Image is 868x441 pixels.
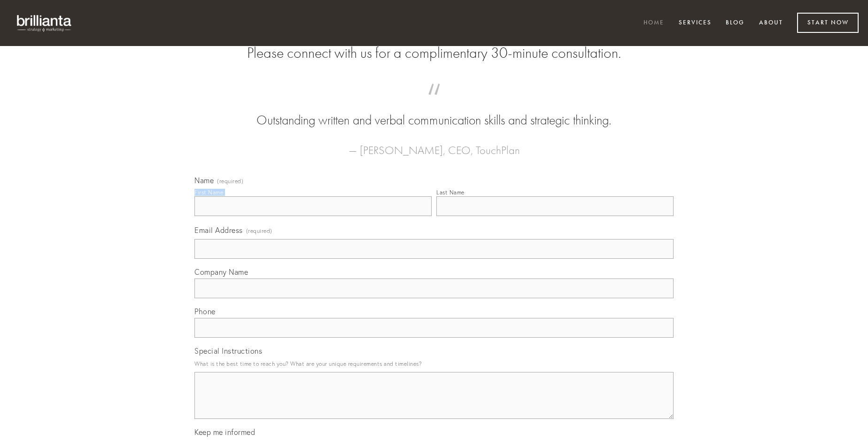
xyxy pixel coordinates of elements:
[797,13,859,33] a: Start Now
[246,224,272,237] span: (required)
[194,357,674,370] p: What is the best time to reach you? What are your unique requirements and timelines?
[209,130,659,160] figcaption: — [PERSON_NAME], CEO, TouchPlan
[194,189,223,196] div: First Name
[637,15,670,31] a: Home
[194,176,214,185] span: Name
[217,178,243,184] span: (required)
[753,15,789,31] a: About
[9,9,80,37] img: brillianta - research, strategy, marketing
[209,93,659,111] span: “
[436,189,465,196] div: Last Name
[194,346,262,356] span: Special Instructions
[194,225,243,235] span: Email Address
[720,15,751,31] a: Blog
[194,427,255,437] span: Keep me informed
[194,44,674,62] h2: Please connect with us for a complimentary 30-minute consultation.
[194,267,248,277] span: Company Name
[209,93,659,130] blockquote: Outstanding written and verbal communication skills and strategic thinking.
[673,15,718,31] a: Services
[194,307,216,316] span: Phone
